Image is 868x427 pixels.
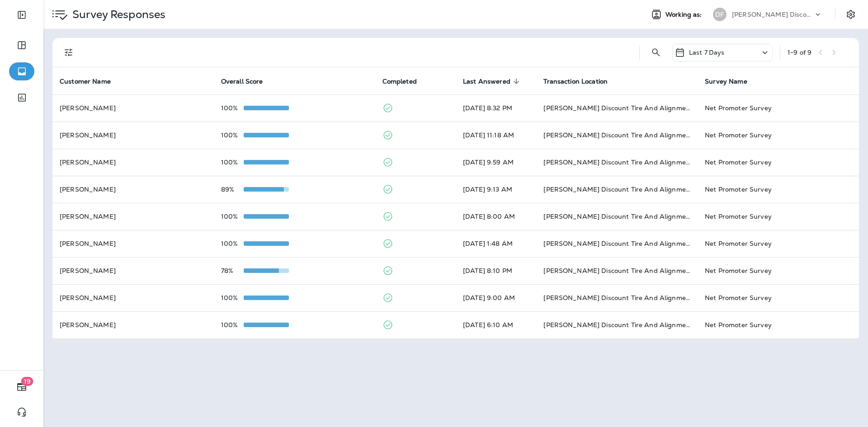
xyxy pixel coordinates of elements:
[382,77,429,85] span: Completed
[843,6,859,23] button: Settings
[221,321,244,328] p: 100%
[543,77,619,85] span: Transaction Location
[732,11,813,18] p: [PERSON_NAME] Discount Tire & Alignment
[536,94,698,122] td: [PERSON_NAME] Discount Tire And Alignment - [GEOGRAPHIC_DATA] ([STREET_ADDRESS])
[456,230,536,257] td: [DATE] 1:48 AM
[221,131,244,139] p: 100%
[536,311,698,338] td: [PERSON_NAME] Discount Tire And Alignment - [GEOGRAPHIC_DATA] ([STREET_ADDRESS])
[60,77,123,85] span: Customer Name
[221,294,244,301] p: 100%
[463,77,522,85] span: Last Answered
[21,377,33,386] span: 19
[221,104,244,112] p: 100%
[9,6,34,24] button: Expand Sidebar
[536,203,698,230] td: [PERSON_NAME] Discount Tire And Alignment - [GEOGRAPHIC_DATA] ([STREET_ADDRESS])
[665,11,704,19] span: Working as:
[52,94,214,122] td: [PERSON_NAME]
[221,159,244,166] p: 100%
[69,8,165,21] p: Survey Responses
[221,186,244,193] p: 89%
[698,230,859,257] td: Net Promoter Survey
[52,149,214,176] td: [PERSON_NAME]
[52,176,214,203] td: [PERSON_NAME]
[60,78,111,85] span: Customer Name
[698,311,859,338] td: Net Promoter Survey
[698,203,859,230] td: Net Promoter Survey
[221,77,275,85] span: Overall Score
[705,77,759,85] span: Survey Name
[536,149,698,176] td: [PERSON_NAME] Discount Tire And Alignment - [GEOGRAPHIC_DATA] ([STREET_ADDRESS])
[463,78,510,85] span: Last Answered
[698,257,859,284] td: Net Promoter Survey
[698,149,859,176] td: Net Promoter Survey
[536,122,698,149] td: [PERSON_NAME] Discount Tire And Alignment - [GEOGRAPHIC_DATA] ([STREET_ADDRESS])
[456,311,536,338] td: [DATE] 6:10 AM
[698,176,859,203] td: Net Promoter Survey
[543,78,608,85] span: Transaction Location
[647,43,665,61] button: Search Survey Responses
[456,257,536,284] td: [DATE] 8:10 PM
[221,240,244,247] p: 100%
[456,94,536,122] td: [DATE] 8:32 PM
[456,149,536,176] td: [DATE] 9:59 AM
[456,203,536,230] td: [DATE] 8:00 AM
[536,176,698,203] td: [PERSON_NAME] Discount Tire And Alignment - [GEOGRAPHIC_DATA] ([STREET_ADDRESS])
[698,122,859,149] td: Net Promoter Survey
[52,311,214,338] td: [PERSON_NAME]
[52,203,214,230] td: [PERSON_NAME]
[705,78,747,85] span: Survey Name
[9,378,34,396] button: 19
[52,284,214,311] td: [PERSON_NAME]
[221,213,244,220] p: 100%
[689,49,725,56] p: Last 7 Days
[221,78,263,85] span: Overall Score
[52,230,214,257] td: [PERSON_NAME]
[698,284,859,311] td: Net Promoter Survey
[456,176,536,203] td: [DATE] 9:13 AM
[698,94,859,122] td: Net Promoter Survey
[536,257,698,284] td: [PERSON_NAME] Discount Tire And Alignment - [GEOGRAPHIC_DATA] ([STREET_ADDRESS])
[60,43,78,61] button: Filters
[456,284,536,311] td: [DATE] 9:00 AM
[52,257,214,284] td: [PERSON_NAME]
[788,49,811,56] div: 1 - 9 of 9
[382,78,417,85] span: Completed
[536,284,698,311] td: [PERSON_NAME] Discount Tire And Alignment - [GEOGRAPHIC_DATA] ([STREET_ADDRESS])
[456,122,536,149] td: [DATE] 11:18 AM
[536,230,698,257] td: [PERSON_NAME] Discount Tire And Alignment - [GEOGRAPHIC_DATA] ([STREET_ADDRESS])
[221,267,244,274] p: 78%
[713,8,726,21] div: DF
[52,122,214,149] td: [PERSON_NAME]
